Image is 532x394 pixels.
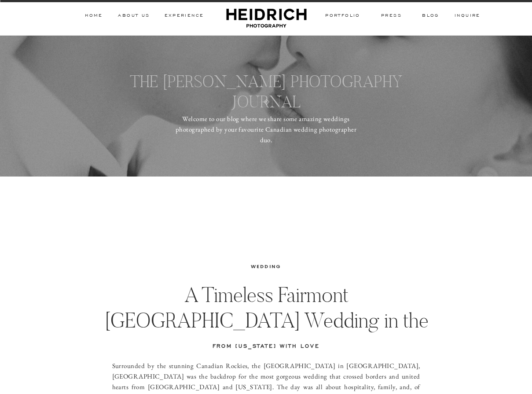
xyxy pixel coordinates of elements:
[422,12,440,20] a: BLOG
[95,282,438,358] h1: A Timeless Fairmont [GEOGRAPHIC_DATA] Wedding in the [GEOGRAPHIC_DATA]
[101,72,432,116] h3: THE [PERSON_NAME] PHOTOGRAPHY JOURNAL
[170,114,362,149] p: Welcome to our blog where we share some amazing weddings photographed by your favourite Canadian ...
[380,12,403,20] a: PRESS
[453,12,483,20] a: inquire
[163,12,206,20] a: Experience
[116,12,152,20] a: ABOUT Us
[213,342,320,349] strong: From [US_STATE] with love
[85,12,103,20] a: HOME
[251,263,281,270] a: Wedding
[325,12,361,20] a: PORTFOLIO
